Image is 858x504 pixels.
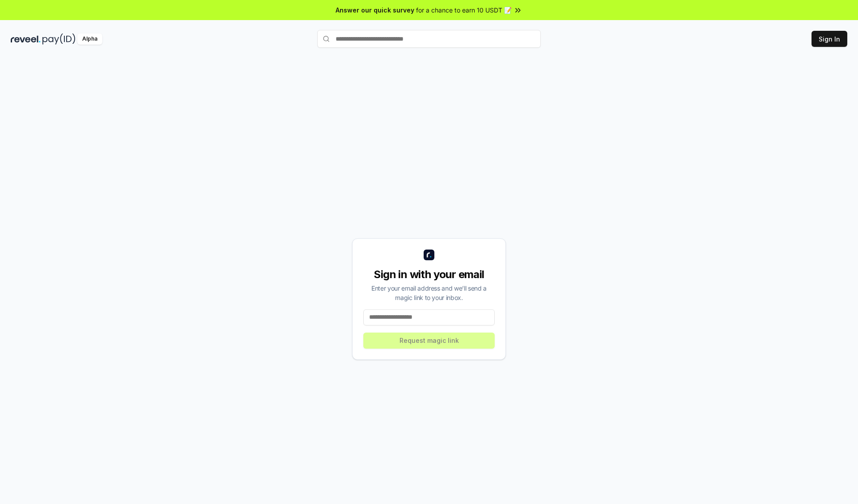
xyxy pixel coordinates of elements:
img: logo_small [424,250,434,260]
span: for a chance to earn 10 USDT 📝 [416,5,512,15]
span: Answer our quick survey [336,5,414,15]
div: Alpha [77,33,102,45]
img: pay_id [42,33,76,45]
button: Sign In [812,31,847,47]
div: Enter your email address and we’ll send a magic link to your inbox. [363,283,495,302]
img: reveel_dark [11,33,41,45]
div: Sign in with your email [363,267,495,282]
